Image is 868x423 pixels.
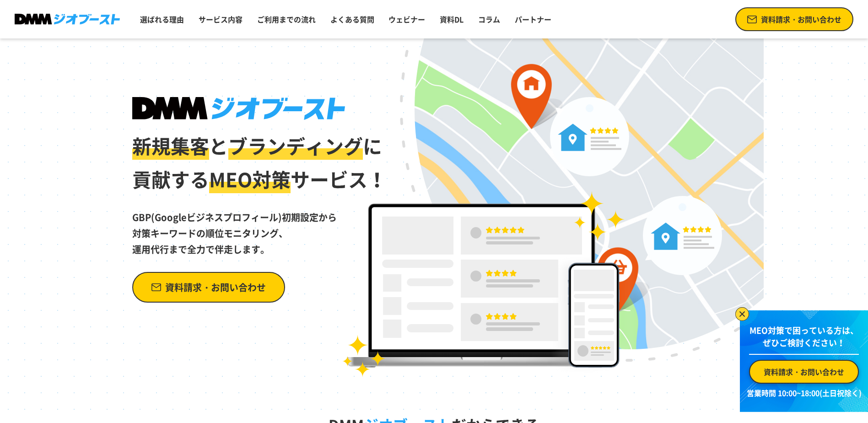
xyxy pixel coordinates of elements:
[474,10,504,28] a: コラム
[132,97,388,196] h1: と に 貢献する サービス！
[132,131,209,160] span: 新規集客
[253,10,319,28] a: ご利用までの流れ
[132,196,388,257] p: GBP(Googleビジネスプロフィール)初期設定から 対策キーワードの順位モニタリング、 運用代行まで全力で伴走します。
[209,165,291,193] span: MEO対策
[749,324,859,355] p: MEO対策で困っている方は、 ぜひご検討ください！
[165,279,266,295] span: 資料請求・お問い合わせ
[132,272,285,303] a: 資料請求・お問い合わせ
[385,10,429,28] a: ウェビナー
[15,14,120,25] img: DMMジオブースト
[436,10,467,28] a: 資料DL
[749,360,859,384] a: 資料請求・お問い合わせ
[735,7,853,31] a: 資料請求・お問い合わせ
[195,10,246,28] a: サービス内容
[745,387,863,398] p: 営業時間 10:00~18:00(土日祝除く)
[136,10,188,28] a: 選ばれる理由
[764,366,844,377] span: 資料請求・お問い合わせ
[735,307,749,321] img: バナーを閉じる
[228,131,363,160] span: ブランディング
[327,10,378,28] a: よくある質問
[511,10,555,28] a: パートナー
[761,14,841,25] span: 資料請求・お問い合わせ
[132,97,345,120] img: DMMジオブースト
